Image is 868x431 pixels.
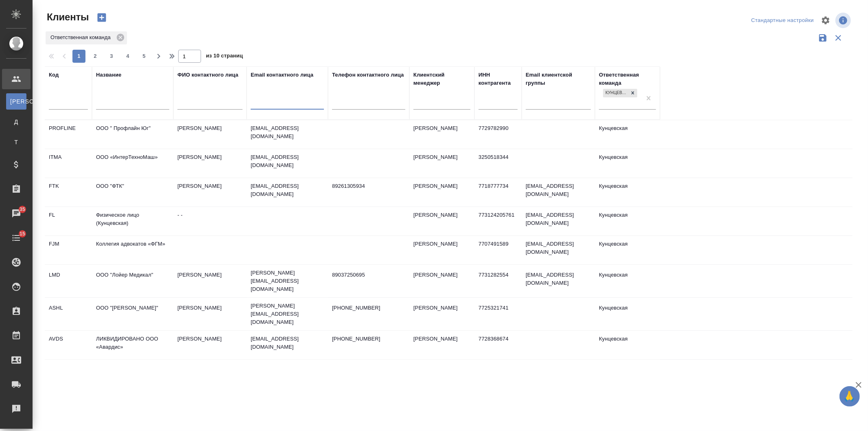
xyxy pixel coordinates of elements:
[840,386,860,407] button: 🙏
[89,52,102,60] span: 2
[50,33,114,42] p: Ответственная команда
[526,71,591,87] div: Email клиентской группы
[816,11,835,30] span: Настроить таблицу
[409,178,474,207] td: [PERSON_NAME]
[92,11,112,24] button: Создать
[173,331,247,359] td: [PERSON_NAME]
[332,182,405,190] p: 89261305934
[595,360,660,388] td: Кунцевская
[479,71,518,87] div: ИНН контрагента
[10,118,22,126] span: Д
[105,52,118,60] span: 3
[173,300,247,328] td: [PERSON_NAME]
[173,120,247,149] td: [PERSON_NAME]
[251,124,324,141] p: [EMAIL_ADDRESS][DOMAIN_NAME]
[815,30,831,46] button: Сохранить фильтры
[45,267,92,295] td: LMD
[595,149,660,178] td: Кунцевская
[15,205,30,213] span: 35
[413,71,470,87] div: Клиентский менеджер
[595,120,660,149] td: Кунцевская
[332,335,405,343] p: [PHONE_NUMBER]
[138,52,151,60] span: 5
[409,207,474,235] td: [PERSON_NAME]
[831,30,846,46] button: Сбросить фильтры
[2,203,31,224] a: 35
[474,267,522,295] td: 7731282554
[45,300,92,328] td: ASHL
[474,236,522,264] td: 7707491589
[121,52,134,60] span: 4
[45,236,92,264] td: FJM
[251,302,324,326] p: [PERSON_NAME][EMAIL_ADDRESS][DOMAIN_NAME]
[92,207,173,235] td: Физическое лицо (Кунцевская)
[92,267,173,295] td: ООО "Лойер Медикал"
[92,178,173,207] td: ООО "ФТК"
[602,88,638,98] div: Кунцевская
[474,149,522,178] td: 3250518344
[96,71,121,79] div: Название
[6,134,26,150] a: Т
[251,335,324,351] p: [EMAIL_ADDRESS][DOMAIN_NAME]
[206,51,243,63] span: из 10 страниц
[92,331,173,359] td: ЛИКВИДИРОВАНО ООО «Авардис»
[45,178,92,207] td: FTK
[595,178,660,207] td: Кунцевская
[45,120,92,149] td: PROFLINE
[474,360,522,388] td: 7722827360
[89,50,102,63] button: 2
[138,50,151,63] button: 5
[522,207,595,235] td: [EMAIL_ADDRESS][DOMAIN_NAME]
[251,71,313,79] div: Email контактного лица
[843,388,857,405] span: 🙏
[332,71,404,79] div: Телефон контактного лица
[595,331,660,359] td: Кунцевская
[45,11,89,24] span: Клиенты
[92,149,173,178] td: ООО «ИнтерТехноМаш»
[92,236,173,264] td: Коллегия адвокатов «ФГМ»
[49,71,59,79] div: Код
[45,331,92,359] td: AVDS
[749,14,816,27] div: split button
[409,149,474,178] td: [PERSON_NAME]
[409,360,474,388] td: [PERSON_NAME]
[10,97,22,106] span: [PERSON_NAME]
[92,120,173,149] td: ООО " Профлайн Юг"
[15,230,30,238] span: 15
[105,50,118,63] button: 3
[177,71,238,79] div: ФИО контактного лица
[474,120,522,149] td: 7729782990
[45,149,92,178] td: ITMA
[409,120,474,149] td: [PERSON_NAME]
[2,228,31,248] a: 15
[45,207,92,235] td: FL
[474,331,522,359] td: 7728368674
[45,360,92,388] td: MKEV
[599,71,656,87] div: Ответственная команда
[6,114,26,130] a: Д
[409,300,474,328] td: [PERSON_NAME]
[409,267,474,295] td: [PERSON_NAME]
[251,269,324,293] p: [PERSON_NAME][EMAIL_ADDRESS][DOMAIN_NAME]
[522,267,595,295] td: [EMAIL_ADDRESS][DOMAIN_NAME]
[835,13,853,28] span: Посмотреть информацию
[332,304,405,312] p: [PHONE_NUMBER]
[92,360,173,388] td: ООО «Медицинская компания [PERSON_NAME]»
[522,236,595,264] td: [EMAIL_ADDRESS][DOMAIN_NAME]
[332,271,405,279] p: 89037250695
[173,207,247,235] td: - -
[173,178,247,207] td: [PERSON_NAME]
[595,267,660,295] td: Кунцевская
[251,182,324,198] p: [EMAIL_ADDRESS][DOMAIN_NAME]
[251,153,324,169] p: [EMAIL_ADDRESS][DOMAIN_NAME]
[522,178,595,207] td: [EMAIL_ADDRESS][DOMAIN_NAME]
[474,300,522,328] td: 7725321741
[46,31,127,44] div: Ответственная команда
[173,360,247,388] td: [PERSON_NAME]
[173,267,247,295] td: [PERSON_NAME]
[595,300,660,328] td: Кунцевская
[121,50,134,63] button: 4
[409,331,474,359] td: [PERSON_NAME]
[409,236,474,264] td: [PERSON_NAME]
[92,300,173,328] td: ООО "[PERSON_NAME]"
